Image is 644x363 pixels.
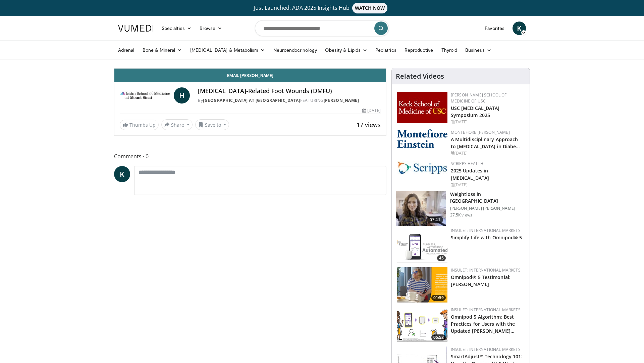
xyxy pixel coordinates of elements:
a: Insulet: International Markets [451,307,521,313]
img: Icahn School of Medicine at Mount Sinai [120,87,171,104]
a: 45 [397,228,447,263]
a: 2025 Updates in [MEDICAL_DATA] [451,167,489,181]
a: Scripps Health [451,161,483,166]
a: Neuroendocrinology [269,43,321,57]
a: A Multidisciplinary Approach to [MEDICAL_DATA] in Diabe… [451,136,520,150]
a: Thumbs Up [120,120,159,130]
a: K [114,166,130,182]
img: 6d50c0dd-ba08-46d7-8ee2-cf2a961867be.png.150x105_q85_crop-smart_upscale.png [397,267,447,302]
a: 01:59 [397,267,447,302]
a: Thyroid [437,43,462,57]
p: 27.5K views [450,212,472,218]
img: VuMedi Logo [118,25,154,32]
div: [DATE] [451,150,524,156]
button: Share [161,119,193,130]
img: 7b941f1f-d101-407a-8bfa-07bd47db01ba.png.150x105_q85_autocrop_double_scale_upscale_version-0.2.jpg [397,92,447,123]
a: Pediatrics [371,43,400,57]
span: 05:52 [431,334,446,340]
p: [PERSON_NAME] [PERSON_NAME] [450,206,526,211]
input: Search topics, interventions [255,20,389,36]
a: Insulet: International Markets [451,347,521,352]
a: H [174,87,190,104]
img: c9f2b0b7-b02a-4276-a72a-b0cbb4230bc1.jpg.150x105_q85_autocrop_double_scale_upscale_version-0.2.jpg [397,161,447,174]
h4: Related Videos [396,72,444,80]
button: Save to [195,119,229,130]
span: 07:41 [427,216,443,223]
img: f4bac35f-2703-40d6-a70d-02c4a6bd0abe.png.150x105_q85_crop-smart_upscale.png [397,228,447,263]
a: Obesity & Lipids [321,43,371,57]
a: Omnipod 5 Algorithm: Best Practices for Users with the Updated [PERSON_NAME]… [451,314,515,334]
a: Just Launched: ADA 2025 Insights HubWATCH NOW [119,3,525,13]
a: 07:41 Weightloss in [GEOGRAPHIC_DATA] [PERSON_NAME] [PERSON_NAME] 27.5K views [396,191,526,227]
img: 28928f16-10b7-4d97-890d-06b5c2964f7d.png.150x105_q85_crop-smart_upscale.png [397,307,447,342]
a: Business [461,43,495,57]
a: Browse [196,22,226,35]
a: Simplify Life with Omnipod® 5 [451,234,522,241]
a: Email [PERSON_NAME] [114,69,386,82]
div: [DATE] [451,182,524,188]
h3: Weightloss in [GEOGRAPHIC_DATA] [450,191,526,204]
a: Adrenal [114,43,139,57]
a: [MEDICAL_DATA] & Metabolism [186,43,269,57]
a: Favorites [481,22,508,35]
h4: [MEDICAL_DATA]-Related Foot Wounds (DMFU) [198,87,380,95]
div: By FEATURING [198,97,380,104]
span: 45 [437,255,446,261]
a: Insulet: International Markets [451,267,521,273]
a: K [513,22,526,35]
a: USC [MEDICAL_DATA] Symposium 2025 [451,105,500,118]
a: Reproductive [400,43,437,57]
span: Comments 0 [114,152,386,161]
a: Montefiore [PERSON_NAME] [451,129,510,135]
a: [GEOGRAPHIC_DATA] at [GEOGRAPHIC_DATA] [203,97,300,103]
div: [DATE] [362,108,380,114]
a: Omnipod® 5 Testimonial: [PERSON_NAME] [451,274,511,287]
img: b0142b4c-93a1-4b58-8f91-5265c282693c.png.150x105_q85_autocrop_double_scale_upscale_version-0.2.png [397,129,447,148]
img: 9983fed1-7565-45be-8934-aef1103ce6e2.150x105_q85_crop-smart_upscale.jpg [396,191,446,226]
a: 05:52 [397,307,447,342]
a: Specialties [158,22,196,35]
div: [DATE] [451,119,524,125]
a: Insulet: International Markets [451,228,521,233]
span: 17 views [357,121,381,129]
a: [PERSON_NAME] School of Medicine of USC [451,92,507,104]
a: Bone & Mineral [139,43,186,57]
span: WATCH NOW [352,3,388,13]
a: [PERSON_NAME] [324,97,359,103]
span: 01:59 [431,295,446,301]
